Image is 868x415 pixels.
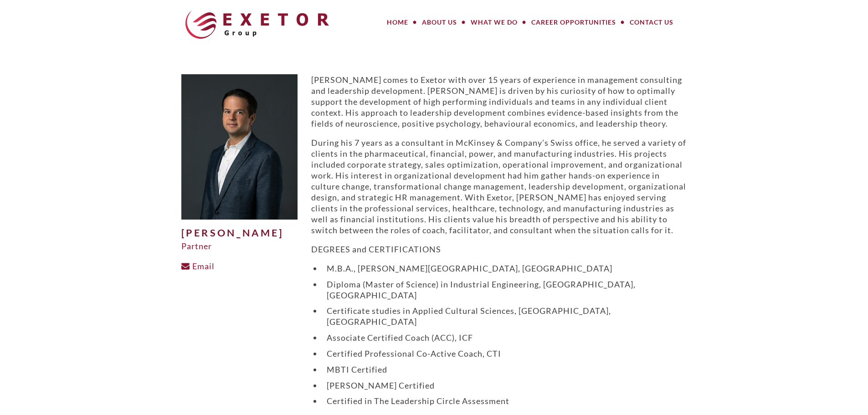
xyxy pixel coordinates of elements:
p: [PERSON_NAME] comes to Exetor with over 15 years of experience in management consulting and leade... [311,74,687,129]
li: Diploma (Master of Science) in Industrial Engineering, [GEOGRAPHIC_DATA], [GEOGRAPHIC_DATA] [322,279,687,301]
li: Associate Certified Coach (ACC), ICF [322,332,687,343]
a: What We Do [464,13,524,31]
div: Partner [181,241,298,251]
li: Certified in The Leadership Circle Assessment [322,395,687,406]
li: Certified Professional Co-Active Coach, CTI [322,348,687,359]
a: About Us [415,13,464,31]
a: Home [380,13,415,31]
li: Certificate studies in Applied Cultural Sciences, [GEOGRAPHIC_DATA], [GEOGRAPHIC_DATA] [322,305,687,327]
h1: [PERSON_NAME] [181,228,298,239]
li: MBTI Certified [322,364,687,375]
a: Contact Us [623,13,680,31]
p: DEGREES and CERTIFICATIONS [311,244,687,255]
li: [PERSON_NAME] Certified [322,380,687,391]
a: Career Opportunities [524,13,623,31]
p: During his 7 years as a consultant in McKinsey & Company’s Swiss office, he served a variety of c... [311,137,687,236]
a: Email [181,261,215,271]
img: Philipp-Ebert_edited-1-500x625.jpg [181,74,298,220]
img: The Exetor Group [185,10,329,39]
li: M.B.A., [PERSON_NAME][GEOGRAPHIC_DATA], [GEOGRAPHIC_DATA] [322,263,687,274]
